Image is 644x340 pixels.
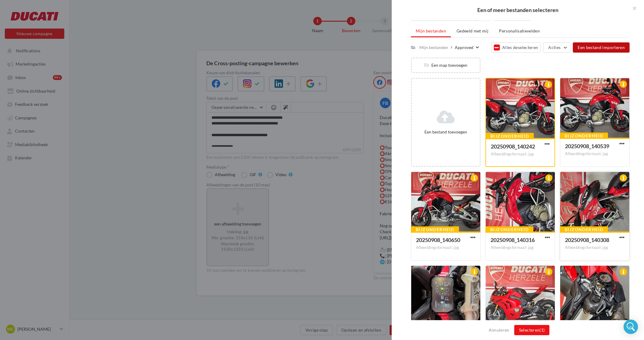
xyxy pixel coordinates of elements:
[573,42,630,53] button: Een bestand importeren
[455,44,473,51] div: Approved
[499,28,540,33] span: Personalisatievelden
[416,28,446,33] span: Mijn bestanden
[543,42,570,53] button: Acties
[414,129,477,135] div: Een bestand toevoegen
[457,28,488,33] span: Gedeeld met mij
[560,133,608,139] div: Bijzonderheid
[485,226,533,233] div: Bijzonderheid
[514,325,550,335] button: Selecteren(1)
[416,245,475,250] div: Afbeeldingsformaat: jpg
[486,133,534,139] div: Bijzonderheid
[491,42,541,53] button: Alles deselecteren
[416,237,460,243] span: 20250908_140650
[539,327,545,332] span: (1)
[491,245,550,250] div: Afbeeldingsformaat: jpg
[548,45,560,50] span: Acties
[491,152,550,157] div: Afbeeldingsformaat: jpg
[565,237,609,243] span: 20250908_140308
[560,226,608,233] div: Bijzonderheid
[419,44,448,51] div: Mijn bestanden
[486,326,512,334] button: Annuleren
[411,226,459,233] div: Bijzonderheid
[565,245,624,250] div: Afbeeldingsformaat: jpg
[401,7,634,13] h2: Een of meer bestanden selecteren
[412,62,480,68] div: Een map toevoegen
[491,143,535,150] span: 20250908_140242
[565,143,609,149] span: 20250908_140539
[624,320,638,334] div: Open Intercom Messenger
[565,151,624,157] div: Afbeeldingsformaat: jpg
[578,45,625,50] span: Een bestand importeren
[491,237,535,243] span: 20250908_140316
